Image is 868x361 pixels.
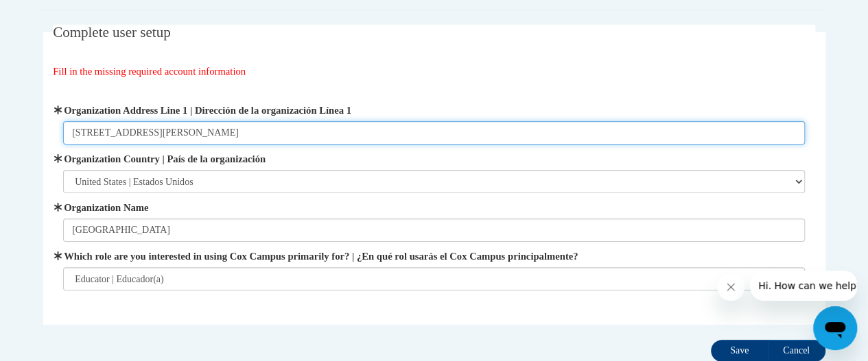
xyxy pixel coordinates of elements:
label: Which role are you interested in using Cox Campus primarily for? | ¿En qué rol usarás el Cox Camp... [63,249,805,264]
input: Metadata input [63,121,805,145]
iframe: Message from company [750,271,857,301]
span: Fill in the missing required account information [53,66,246,77]
label: Organization Name [63,200,805,215]
span: Complete user setup [53,24,170,40]
input: Metadata input [63,219,805,242]
label: Organization Country | País de la organización [63,151,805,166]
iframe: Close message [717,273,744,301]
label: Organization Address Line 1 | Dirección de la organización Línea 1 [63,103,805,118]
iframe: Button to launch messaging window [813,306,857,350]
span: Hi. How can we help? [8,10,111,21]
